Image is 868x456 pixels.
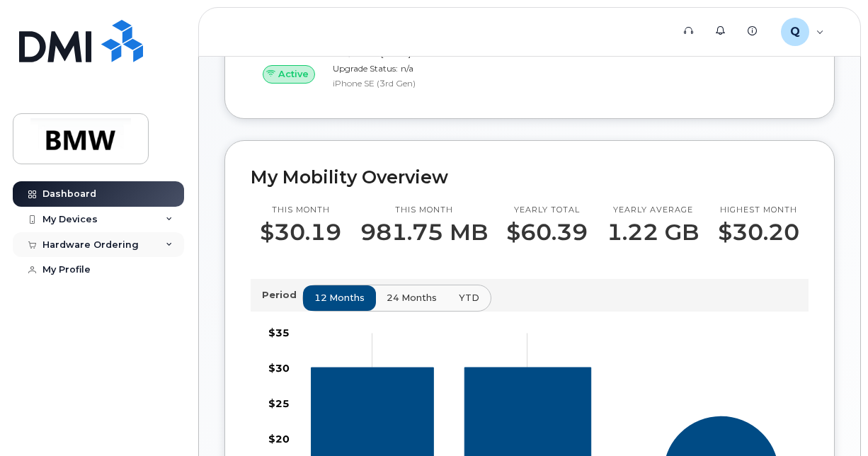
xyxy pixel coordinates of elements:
p: This month [360,205,488,216]
div: QTF3407 [771,18,834,46]
p: $30.20 [718,220,799,245]
span: Q [790,23,800,40]
tspan: $35 [268,326,290,339]
span: n/a [401,63,413,74]
span: YTD [459,291,479,304]
tspan: $30 [268,362,290,375]
p: 981.75 MB [360,220,488,245]
span: Active [278,67,309,81]
span: Upgrade Status: [333,63,398,74]
div: iPhone SE (3rd Gen) [333,77,420,89]
p: Yearly average [607,205,699,216]
p: 1.22 GB [607,220,699,245]
p: $30.19 [260,220,341,245]
tspan: $25 [268,397,290,410]
p: $60.39 [506,220,588,245]
p: Yearly total [506,205,588,216]
tspan: $20 [268,433,290,445]
span: 24 months [387,291,437,304]
p: Highest month [718,205,799,216]
iframe: Messenger Launcher [806,394,857,445]
p: Period [262,288,302,302]
p: This month [260,205,341,216]
h2: My Mobility Overview [251,166,809,188]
